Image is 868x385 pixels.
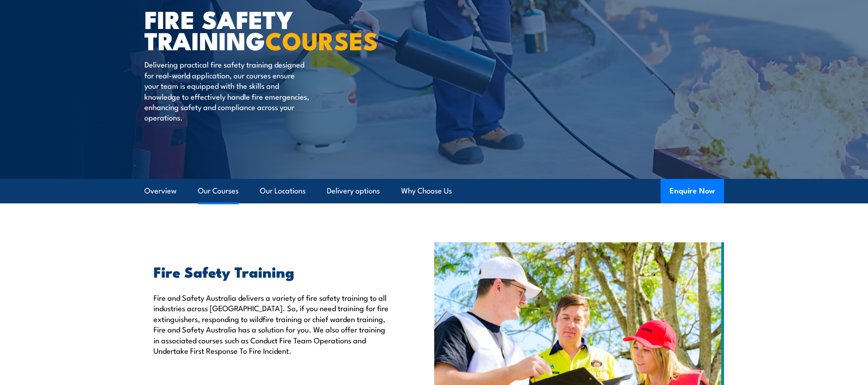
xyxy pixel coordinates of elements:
[144,179,177,203] a: Overview
[153,292,393,356] p: Fire and Safety Australia delivers a variety of fire safety training to all industries across [GE...
[198,179,239,203] a: Our Courses
[144,8,368,50] h1: FIRE SAFETY TRAINING
[661,179,724,203] button: Enquire Now
[144,59,310,122] p: Delivering practical fire safety training designed for real-world application, our courses ensure...
[401,179,452,203] a: Why Choose Us
[153,265,393,278] h2: Fire Safety Training
[327,179,380,203] a: Delivery options
[260,179,306,203] a: Our Locations
[265,21,378,58] strong: COURSES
